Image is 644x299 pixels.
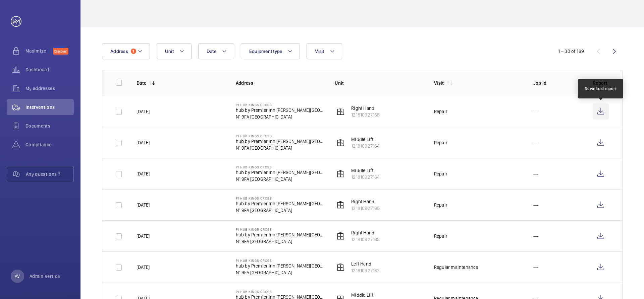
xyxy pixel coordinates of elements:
p: Left Hand [351,260,380,267]
span: Unit [165,49,174,54]
span: Maximize [25,48,53,54]
p: PI Hub Kings Cross [236,134,324,138]
p: N1 9FA [GEOGRAPHIC_DATA] [236,176,324,182]
p: Middle Lift [351,136,380,143]
p: N1 9FA [GEOGRAPHIC_DATA] [236,145,324,151]
p: N1 9FA [GEOGRAPHIC_DATA] [236,114,324,120]
p: [DATE] [137,170,150,177]
button: Address1 [102,43,150,59]
p: Address [236,80,324,86]
p: hub by Premier Inn [PERSON_NAME][GEOGRAPHIC_DATA] [236,138,324,145]
p: hub by Premier Inn [PERSON_NAME][GEOGRAPHIC_DATA] [236,107,324,114]
p: N1 9FA [GEOGRAPHIC_DATA] [236,207,324,214]
span: Discover [53,48,68,55]
p: [DATE] [137,108,150,115]
div: Repair [434,139,447,146]
p: Unit [335,80,423,86]
p: PI Hub Kings Cross [236,258,324,263]
span: Visit [315,49,324,54]
p: 121810927165 [351,111,380,118]
p: hub by Premier Inn [PERSON_NAME][GEOGRAPHIC_DATA] [236,263,324,269]
p: Date [137,80,146,86]
p: [DATE] [137,264,150,271]
span: Address [110,49,128,54]
p: Right Hand [351,229,380,236]
span: 1 [131,49,136,54]
span: Documents [25,123,74,129]
p: hub by Premier Inn [PERSON_NAME][GEOGRAPHIC_DATA] [236,231,324,238]
p: Middle Lift [351,292,380,298]
p: PI Hub Kings Cross [236,290,324,294]
button: Visit [307,43,342,59]
p: Middle Lift [351,167,380,174]
p: N1 9FA [GEOGRAPHIC_DATA] [236,238,324,245]
p: Right Hand [351,105,380,111]
div: Regular maintenance [434,264,478,271]
p: Admin Vertica [30,273,60,280]
p: 121810927164 [351,143,380,149]
p: PI Hub Kings Cross [236,165,324,169]
img: elevator.svg [336,107,344,116]
button: Unit [157,43,192,59]
div: Download report [585,86,617,92]
span: Date [207,49,216,54]
p: --- [533,202,539,208]
p: [DATE] [137,233,150,239]
p: --- [533,233,539,239]
p: N1 9FA [GEOGRAPHIC_DATA] [236,269,324,276]
p: Visit [434,80,444,86]
p: Right Hand [351,198,380,205]
p: 121810927165 [351,205,380,212]
p: AV [15,273,20,280]
p: --- [533,264,539,271]
span: Dashboard [25,66,74,73]
p: 121810927162 [351,267,380,274]
span: Any questions ? [26,171,73,177]
span: My addresses [25,85,74,92]
div: Repair [434,233,447,239]
div: Repair [434,170,447,177]
p: PI Hub Kings Cross [236,103,324,107]
p: hub by Premier Inn [PERSON_NAME][GEOGRAPHIC_DATA] [236,200,324,207]
img: elevator.svg [336,139,344,147]
div: 1 – 30 of 169 [558,48,584,55]
p: hub by Premier Inn [PERSON_NAME][GEOGRAPHIC_DATA] [236,169,324,176]
img: elevator.svg [336,232,344,240]
p: [DATE] [137,202,150,208]
p: --- [533,108,539,115]
p: 121810927164 [351,174,380,180]
span: Interventions [25,104,74,110]
p: [DATE] [137,139,150,146]
img: elevator.svg [336,263,344,271]
p: PI Hub Kings Cross [236,196,324,200]
p: --- [533,139,539,146]
div: Repair [434,202,447,208]
p: PI Hub Kings Cross [236,227,324,231]
button: Equipment type [241,43,300,59]
span: Compliance [25,141,74,148]
img: elevator.svg [336,170,344,178]
p: Job Id [533,80,582,86]
p: --- [533,170,539,177]
span: Equipment type [249,49,282,54]
button: Date [198,43,234,59]
div: Repair [434,108,447,115]
img: elevator.svg [336,201,344,209]
p: 121810927165 [351,236,380,243]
